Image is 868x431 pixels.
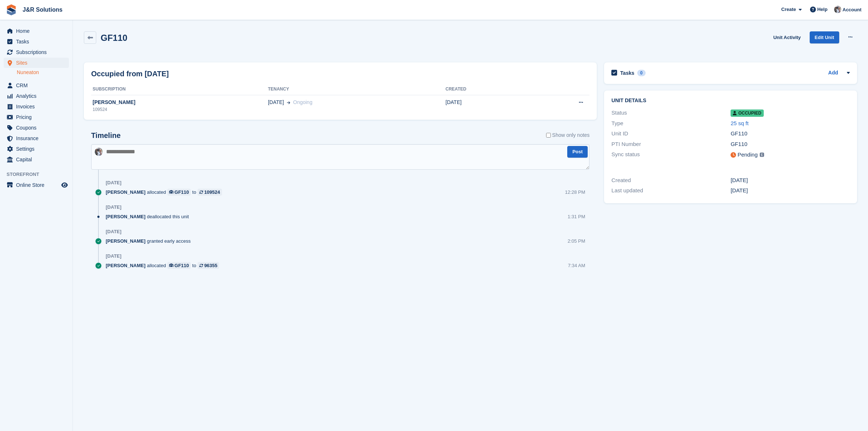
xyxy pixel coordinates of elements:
[546,131,551,139] input: Show only notes
[106,253,121,259] div: [DATE]
[16,80,60,91] span: CRM
[16,112,60,122] span: Pricing
[565,189,585,196] div: 12:28 PM
[611,119,731,128] div: Type
[546,131,590,139] label: Show only notes
[175,262,189,269] div: GF110
[16,36,60,47] span: Tasks
[4,112,69,122] a: menu
[567,146,588,158] button: Post
[637,70,646,76] div: 0
[4,101,69,112] a: menu
[175,189,189,196] div: GF110
[16,144,60,154] span: Settings
[198,262,219,269] a: 96355
[568,262,585,269] div: 7:34 AM
[16,101,60,112] span: Invoices
[731,140,850,149] div: GF110
[106,238,194,245] div: granted early access
[6,4,17,15] img: stora-icon-8386f47178a22dfd0bd8f6a31ec36ba5ce8667c1dd55bd0f319d3a0aa187defe.svg
[817,6,828,13] span: Help
[16,133,60,143] span: Insurance
[204,262,217,269] div: 96355
[16,47,60,57] span: Subscriptions
[106,189,226,196] div: allocated to
[167,189,191,196] a: GF110
[106,180,121,186] div: [DATE]
[4,180,69,190] a: menu
[268,84,445,95] th: Tenancy
[95,148,103,156] img: Steve Revell
[106,204,121,210] div: [DATE]
[106,213,192,220] div: deallocated this unit
[731,176,850,185] div: [DATE]
[16,123,60,133] span: Coupons
[781,6,796,13] span: Create
[842,6,861,14] span: Account
[16,58,60,68] span: Sites
[4,80,69,91] a: menu
[611,140,731,149] div: PTI Number
[91,106,268,113] div: 109524
[770,31,803,43] a: Unit Activity
[106,262,223,269] div: allocated to
[4,47,69,57] a: menu
[445,95,529,117] td: [DATE]
[4,123,69,133] a: menu
[810,31,839,43] a: Edit Unit
[91,84,268,95] th: Subscription
[91,99,268,106] div: [PERSON_NAME]
[611,150,731,159] div: Sync status
[731,186,850,195] div: [DATE]
[293,99,312,105] span: Ongoing
[4,154,69,165] a: menu
[4,36,69,47] a: menu
[611,98,850,104] h2: Unit details
[834,6,841,13] img: Steve Revell
[91,131,121,140] h2: Timeline
[60,181,69,189] a: Preview store
[7,171,73,178] span: Storefront
[4,144,69,154] a: menu
[4,58,69,68] a: menu
[167,262,191,269] a: GF110
[445,84,529,95] th: Created
[760,153,764,157] img: icon-info-grey-7440780725fd019a000dd9b08b2336e03edf1995a4989e88bcd33f0948082b44.svg
[611,130,731,138] div: Unit ID
[611,186,731,195] div: Last updated
[4,26,69,36] a: menu
[828,69,838,77] a: Add
[737,151,758,159] div: Pending
[204,189,220,196] div: 109524
[101,33,127,43] h2: GF110
[91,68,169,79] h2: Occupied from [DATE]
[268,99,284,106] span: [DATE]
[16,180,60,190] span: Online Store
[16,91,60,101] span: Analytics
[731,120,748,126] a: 25 sq ft
[17,69,69,76] a: Nuneaton
[731,109,763,117] span: Occupied
[731,130,850,138] div: GF110
[611,176,731,185] div: Created
[20,4,65,16] a: J&R Solutions
[106,238,145,245] span: [PERSON_NAME]
[106,229,121,235] div: [DATE]
[106,262,145,269] span: [PERSON_NAME]
[611,109,731,117] div: Status
[4,133,69,143] a: menu
[568,213,585,220] div: 1:31 PM
[16,154,60,165] span: Capital
[16,26,60,36] span: Home
[106,213,145,220] span: [PERSON_NAME]
[106,189,145,196] span: [PERSON_NAME]
[198,189,222,196] a: 109524
[568,238,585,245] div: 2:05 PM
[620,70,634,76] h2: Tasks
[4,91,69,101] a: menu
